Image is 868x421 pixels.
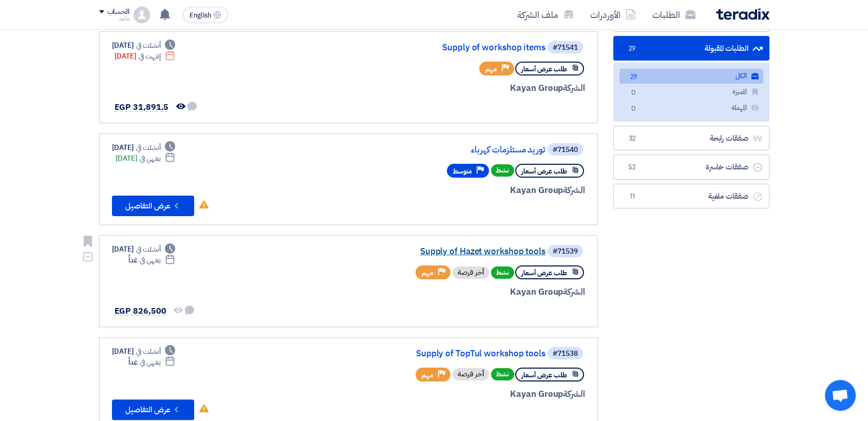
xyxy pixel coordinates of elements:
[116,153,176,164] div: [DATE]
[115,101,169,113] span: EGP 31,891.5
[521,370,567,380] span: طلب عرض أسعار
[553,146,578,154] div: #71540
[628,88,640,99] span: 0
[452,266,489,279] div: أخر فرصة
[136,244,161,255] span: أنشئت في
[553,350,578,357] div: #71538
[190,12,211,19] span: English
[112,40,176,51] div: [DATE]
[452,368,489,380] div: أخر فرصة
[422,268,433,278] span: مهم
[491,368,514,380] span: نشط
[485,64,497,74] span: مهم
[521,268,567,278] span: طلب عرض أسعار
[338,184,585,197] div: Kayan Group
[112,142,176,153] div: [DATE]
[340,43,545,52] a: Supply of workshop items
[340,349,545,358] a: Supply of TopTul workshop tools
[338,82,585,95] div: Kayan Group
[112,346,176,357] div: [DATE]
[553,44,578,51] div: #71541
[521,166,567,176] span: طلب عرض أسعار
[136,142,161,153] span: أنشئت في
[716,8,769,20] img: Teradix logo
[628,72,640,83] span: 29
[825,380,856,411] div: Open chat
[115,305,166,317] span: EGP 826,500
[563,184,585,197] span: الشركة
[491,266,514,279] span: نشط
[613,126,769,151] a: صفقات رابحة32
[628,104,640,114] span: 0
[613,184,769,209] a: صفقات ملغية11
[563,285,585,298] span: الشركة
[509,3,582,27] a: ملف الشركة
[112,196,194,216] button: عرض التفاصيل
[136,346,161,357] span: أنشئت في
[619,69,763,84] a: الكل
[107,8,129,16] div: الحساب
[491,164,514,177] span: نشط
[563,82,585,94] span: الشركة
[99,16,129,22] div: ماجد
[619,85,763,100] a: المميزة
[128,255,175,265] div: غداً
[619,101,763,116] a: المهملة
[115,51,176,62] div: [DATE]
[613,36,769,61] a: الطلبات المقبولة29
[183,7,228,23] button: English
[338,285,585,299] div: Kayan Group
[582,3,644,27] a: الأوردرات
[644,3,704,27] a: الطلبات
[338,388,585,401] div: Kayan Group
[521,64,567,74] span: طلب عرض أسعار
[139,51,161,62] span: إنتهت في
[626,162,638,173] span: 52
[340,145,545,155] a: توريد مستلزمات كهرباء
[613,155,769,180] a: صفقات خاسرة52
[453,166,472,176] span: متوسط
[112,244,176,255] div: [DATE]
[626,133,638,144] span: 32
[128,357,175,368] div: غداً
[136,40,161,51] span: أنشئت في
[112,399,194,420] button: عرض التفاصيل
[563,388,585,400] span: الشركة
[140,153,161,164] span: ينتهي في
[626,192,638,202] span: 11
[553,248,578,255] div: #71539
[340,247,545,256] a: Supply of Hazet workshop tools
[134,7,150,23] img: profile_test.png
[140,255,161,265] span: ينتهي في
[140,357,161,368] span: ينتهي في
[422,370,433,380] span: مهم
[626,44,638,54] span: 29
